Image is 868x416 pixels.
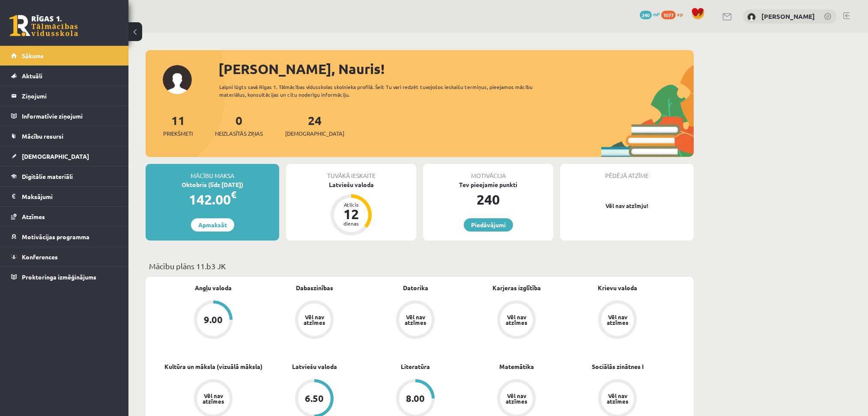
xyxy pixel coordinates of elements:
[338,207,364,221] div: 12
[286,180,416,189] div: Latviešu valoda
[606,314,629,325] div: Vēl nav atzīmes
[146,164,279,180] div: Mācību maksa
[285,129,344,138] span: [DEMOGRAPHIC_DATA]
[747,13,756,21] img: Nauris Semjonovs
[215,113,263,138] a: 0Neizlasītās ziņas
[9,15,78,36] a: Rīgas 1. Tālmācības vidusskola
[423,189,553,210] div: 240
[661,11,676,19] span: 1077
[22,213,45,220] span: Atzīmes
[191,218,234,232] a: Apmaksāt
[677,11,683,18] span: xp
[22,152,89,160] span: [DEMOGRAPHIC_DATA]
[598,283,637,292] a: Krievu valoda
[219,83,548,98] div: Laipni lūgts savā Rīgas 1. Tālmācības vidusskolas skolnieka profilā. Šeit Tu vari redzēt tuvojošo...
[11,166,118,186] a: Digitālie materiāli
[22,273,96,281] span: Proktoringa izmēģinājums
[11,187,118,206] a: Maksājumi
[22,187,118,206] legend: Maksājumi
[201,393,225,404] div: Vēl nav atzīmes
[286,164,416,180] div: Tuvākā ieskaite
[338,202,364,207] div: Atlicis
[403,314,427,325] div: Vēl nav atzīmes
[264,300,365,341] a: Vēl nav atzīmes
[22,172,73,180] span: Digitālie materiāli
[640,11,652,19] span: 240
[11,207,118,226] a: Atzīmes
[11,46,118,65] a: Sākums
[231,188,236,201] span: €
[22,72,42,80] span: Aktuāli
[661,11,687,18] a: 1077 xp
[286,180,416,237] a: Latviešu valoda Atlicis 12 dienas
[761,12,815,21] a: [PERSON_NAME]
[146,189,279,210] div: 142.00
[163,113,193,138] a: 11Priekšmeti
[560,164,694,180] div: Pēdējā atzīme
[499,362,534,371] a: Matemātika
[403,283,428,292] a: Datorika
[11,86,118,106] a: Ziņojumi
[567,300,668,341] a: Vēl nav atzīmes
[22,233,89,241] span: Motivācijas programma
[365,300,466,341] a: Vēl nav atzīmes
[22,132,63,140] span: Mācību resursi
[11,146,118,166] a: [DEMOGRAPHIC_DATA]
[195,283,232,292] a: Angļu valoda
[464,218,513,232] a: Piedāvājumi
[653,11,660,18] span: mP
[11,267,118,287] a: Proktoringa izmēģinājums
[11,126,118,146] a: Mācību resursi
[606,393,629,404] div: Vēl nav atzīmes
[640,11,660,18] a: 240 mP
[302,314,326,325] div: Vēl nav atzīmes
[11,106,118,126] a: Informatīvie ziņojumi
[146,180,279,189] div: Oktobris (līdz [DATE])
[504,393,528,404] div: Vēl nav atzīmes
[285,113,344,138] a: 24[DEMOGRAPHIC_DATA]
[406,394,425,403] div: 8.00
[22,253,58,261] span: Konferences
[204,315,223,324] div: 9.00
[164,362,262,371] a: Kultūra un māksla (vizuālā māksla)
[292,362,337,371] a: Latviešu valoda
[215,129,263,138] span: Neizlasītās ziņas
[163,129,193,138] span: Priekšmeti
[11,247,118,267] a: Konferences
[149,260,690,272] p: Mācību plāns 11.b3 JK
[11,66,118,86] a: Aktuāli
[504,314,528,325] div: Vēl nav atzīmes
[22,52,44,59] span: Sākums
[423,164,553,180] div: Motivācija
[564,202,689,210] p: Vēl nav atzīmju!
[163,300,264,341] a: 9.00
[401,362,430,371] a: Literatūra
[338,221,364,226] div: dienas
[22,106,118,126] legend: Informatīvie ziņojumi
[22,86,118,106] legend: Ziņojumi
[466,300,567,341] a: Vēl nav atzīmes
[423,180,553,189] div: Tev pieejamie punkti
[11,227,118,247] a: Motivācijas programma
[492,283,541,292] a: Karjeras izglītība
[305,394,324,403] div: 6.50
[592,362,644,371] a: Sociālās zinātnes I
[296,283,333,292] a: Dabaszinības
[218,59,694,79] div: [PERSON_NAME], Nauris!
